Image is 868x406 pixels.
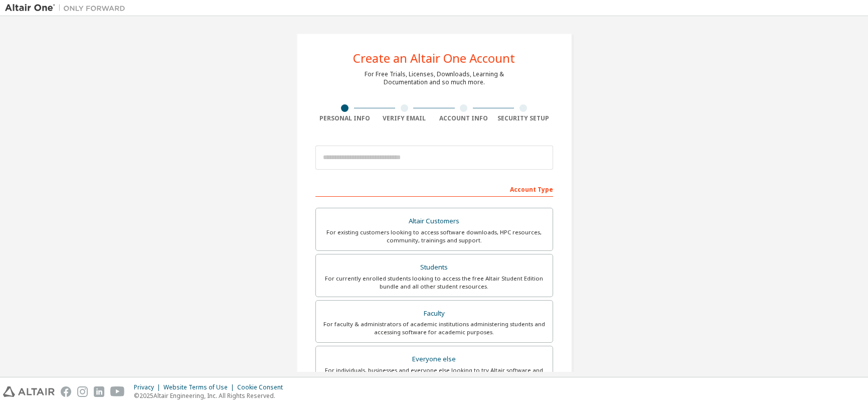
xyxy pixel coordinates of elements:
[134,383,163,391] div: Privacy
[322,228,547,244] div: For existing customers looking to access software downloads, HPC resources, community, trainings ...
[5,3,130,13] img: Altair One
[493,114,553,122] div: Security Setup
[134,391,289,400] p: © 2025 Altair Engineering, Inc. All Rights Reserved.
[322,352,547,366] div: Everyone else
[110,386,125,397] img: youtube.svg
[315,181,553,197] div: Account Type
[163,383,237,391] div: Website Terms of Use
[322,275,547,291] div: For currently enrolled students looking to access the free Altair Student Edition bundle and all ...
[237,383,289,391] div: Cookie Consent
[365,70,504,86] div: For Free Trials, Licenses, Downloads, Learning & Documentation and so much more.
[322,366,547,382] div: For individuals, businesses and everyone else looking to try Altair software and explore our prod...
[375,114,434,122] div: Verify Email
[322,320,547,336] div: For faculty & administrators of academic institutions administering students and accessing softwa...
[353,52,515,64] div: Create an Altair One Account
[322,307,547,321] div: Faculty
[434,114,494,122] div: Account Info
[94,386,104,397] img: linkedin.svg
[61,386,71,397] img: facebook.svg
[315,114,375,122] div: Personal Info
[322,214,547,228] div: Altair Customers
[3,386,55,397] img: altair_logo.svg
[77,386,88,397] img: instagram.svg
[322,260,547,275] div: Students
